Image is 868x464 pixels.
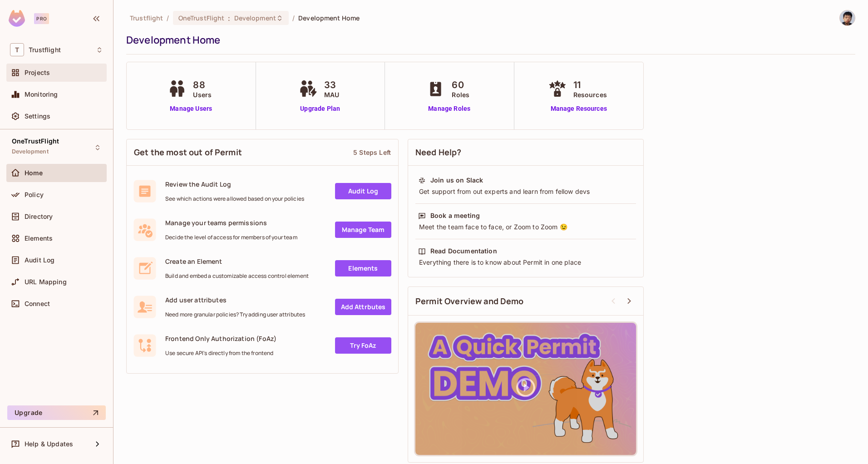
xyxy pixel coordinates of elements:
[25,257,54,264] span: Audit Log
[25,300,50,307] span: Connect
[25,278,67,286] span: URL Mapping
[165,218,297,227] span: Manage your teams permissions
[324,90,339,99] span: MAU
[234,14,276,22] span: Development
[573,78,607,92] span: 11
[166,104,216,114] a: Manage Users
[165,195,304,202] span: See which actions were allowed based on your policies
[335,222,391,238] a: Manage Team
[7,405,106,420] button: Upgrade
[134,147,242,158] span: Get the most out of Permit
[34,13,49,24] div: Pro
[25,235,53,242] span: Elements
[165,334,276,343] span: Frontend Only Authorization (FoAz)
[335,337,391,354] a: Try FoAz
[452,90,469,99] span: Roles
[298,14,360,22] span: Development Home
[335,299,391,315] a: Add Attrbutes
[165,311,305,318] span: Need more granular policies? Try adding user attributes
[165,350,276,357] span: Use secure API's directly from the frontend
[12,148,49,155] span: Development
[25,113,50,120] span: Settings
[430,247,497,256] div: Read Documentation
[573,90,607,99] span: Resources
[12,138,59,145] span: OneTrustFlight
[165,257,309,266] span: Create an Element
[25,169,43,177] span: Home
[418,222,633,232] div: Meet the team face to face, or Zoom to Zoom 😉
[167,14,169,22] li: /
[430,176,483,185] div: Join us on Slack
[415,296,524,307] span: Permit Overview and Demo
[178,14,225,22] span: OneTrustFlight
[546,104,612,114] a: Manage Resources
[335,260,391,276] a: Elements
[424,104,474,114] a: Manage Roles
[353,148,391,157] div: 5 Steps Left
[840,10,855,25] img: Alexander Ip
[324,78,339,92] span: 33
[335,183,391,199] a: Audit Log
[10,43,24,56] span: T
[25,440,73,448] span: Help & Updates
[29,46,61,54] span: Workspace: Trustflight
[452,78,469,92] span: 60
[165,272,309,280] span: Build and embed a customizable access control element
[292,14,295,22] li: /
[415,147,462,158] span: Need Help?
[25,191,44,198] span: Policy
[227,15,231,22] span: :
[9,10,25,27] img: SReyMgAAAABJRU5ErkJggg==
[165,234,297,241] span: Decide the level of access for members of your team
[25,69,50,76] span: Projects
[130,14,163,22] span: the active workspace
[418,258,633,267] div: Everything there is to know about Permit in one place
[25,91,58,98] span: Monitoring
[126,33,851,47] div: Development Home
[165,296,305,304] span: Add user attributes
[193,78,212,92] span: 88
[193,90,212,99] span: Users
[165,180,304,188] span: Review the Audit Log
[418,187,633,196] div: Get support from out experts and learn from fellow devs
[430,211,480,220] div: Book a meeting
[297,104,344,114] a: Upgrade Plan
[25,213,53,220] span: Directory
